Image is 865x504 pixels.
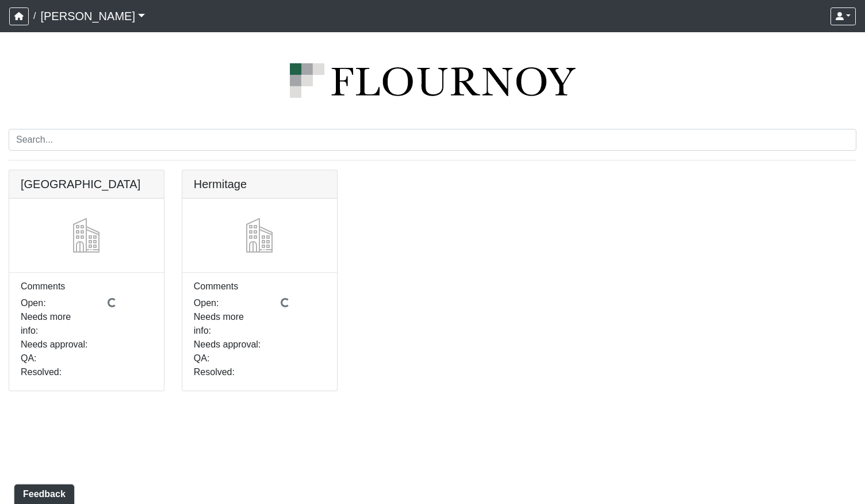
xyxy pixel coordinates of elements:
input: Search [9,129,856,151]
a: [PERSON_NAME] [40,5,145,28]
img: logo [9,63,856,98]
span: / [29,5,40,28]
iframe: Ybug feedback widget [9,481,76,504]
